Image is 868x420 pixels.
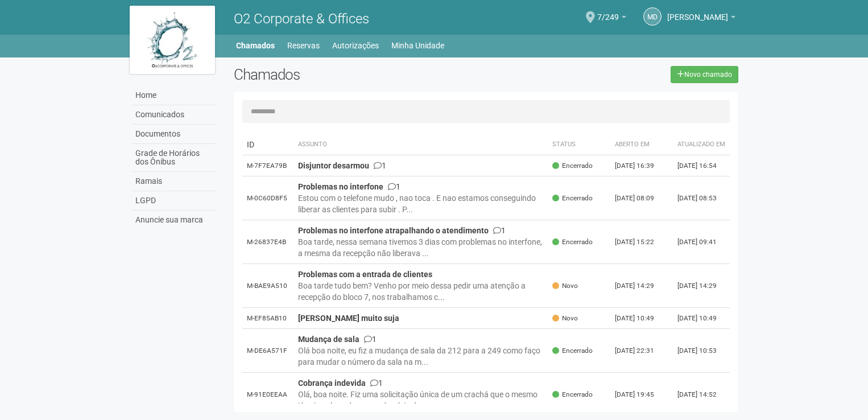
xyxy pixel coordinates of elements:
td: M-7F7EA79B [242,155,294,176]
span: 1 [370,378,383,388]
td: [DATE] 08:53 [673,176,730,220]
span: Encerrado [552,161,593,171]
a: Comunicados [133,105,217,125]
td: [DATE] 15:22 [610,220,673,264]
td: [DATE] 16:54 [673,155,730,176]
td: M-26837E4B [242,220,294,264]
a: LGPD [133,191,217,211]
a: Ramais [133,172,217,191]
a: Documentos [133,125,217,144]
a: Chamados [236,38,275,53]
a: Autorizações [332,38,379,53]
td: [DATE] 09:41 [673,220,730,264]
span: 1 [493,226,506,235]
td: M-91E0EEAA [242,373,294,417]
span: 7/249 [597,2,619,22]
a: Grade de Horários dos Ônibus [133,144,217,172]
th: Assunto [294,134,548,155]
strong: Cobrança indevida [298,378,366,388]
div: Olá, boa noite. Fiz uma solicitação única de um crachá que o mesmo já veio cobrando no condomínio... [298,389,543,411]
td: [DATE] 22:31 [610,329,673,373]
td: [DATE] 16:39 [610,155,673,176]
div: Boa tarde tudo bem? Venho por meio dessa pedir uma atenção a recepção do bloco 7, nos trabalhamos... [298,280,543,303]
td: [DATE] 08:09 [610,176,673,220]
div: Olá boa noite, eu fiz a mudança de sala da 212 para a 249 como faço para mudar o número da sala n... [298,345,543,368]
div: Estou com o telefone mudo , nao toca . E nao estamos conseguindo liberar as clientes para subir .... [298,192,543,215]
span: 1 [374,161,386,170]
a: Home [133,86,217,105]
th: Status [548,134,610,155]
strong: Mudança de sala [298,335,359,344]
th: Atualizado em [673,134,730,155]
td: [DATE] 10:49 [673,308,730,329]
td: M-BAE9A510 [242,264,294,308]
a: Md [643,7,662,26]
span: Encerrado [552,237,593,247]
strong: Problemas com a entrada de clientes [298,270,432,279]
strong: Disjuntor desarmou [298,161,369,170]
a: Minha Unidade [391,38,444,53]
td: [DATE] 10:49 [610,308,673,329]
span: 1 [364,335,377,344]
span: Novo [552,281,578,291]
td: [DATE] 14:52 [673,373,730,417]
td: M-EF85AB10 [242,308,294,329]
td: [DATE] 10:53 [673,329,730,373]
span: 1 [388,182,400,191]
a: Reservas [287,38,320,53]
th: Aberto em [610,134,673,155]
span: Monica da Graça Pinto Moura [667,2,728,22]
td: [DATE] 19:45 [610,373,673,417]
a: Novo chamado [671,66,738,83]
img: logo.jpg [130,6,215,74]
span: Encerrado [552,346,593,356]
td: M-DE6A571F [242,329,294,373]
a: 7/249 [597,14,626,23]
h2: Chamados [234,66,434,83]
span: Encerrado [552,193,593,203]
strong: Problemas no interfone [298,182,383,191]
div: Boa tarde, nessa semana tivemos 3 dias com problemas no interfone, a mesma da recepção não libera... [298,236,543,259]
strong: [PERSON_NAME] muito suja [298,314,399,323]
span: O2 Corporate & Offices [234,11,369,27]
a: [PERSON_NAME] [667,14,735,23]
span: Novo [552,314,578,323]
td: M-0C60D8F5 [242,176,294,220]
td: [DATE] 14:29 [610,264,673,308]
strong: Problemas no interfone atrapalhando o atendimento [298,226,489,235]
span: Encerrado [552,390,593,400]
a: Anuncie sua marca [133,211,217,229]
td: ID [242,134,294,155]
td: [DATE] 14:29 [673,264,730,308]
